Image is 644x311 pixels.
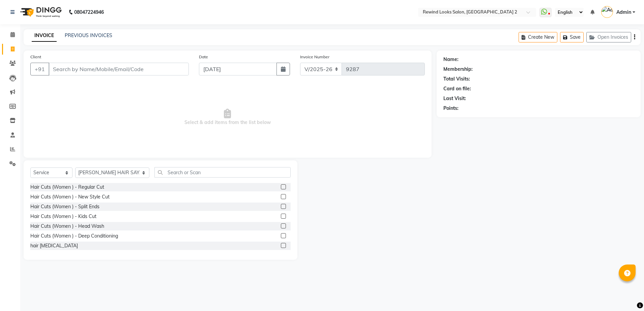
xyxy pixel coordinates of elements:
[30,203,99,210] div: Hair Cuts (Women ) - Split Ends
[74,3,104,22] b: 08047224946
[443,56,459,63] div: Name:
[300,54,329,60] label: Invoice Number
[30,54,41,60] label: Client
[601,6,613,18] img: Admin
[65,32,112,38] a: PREVIOUS INVOICES
[443,95,466,102] div: Last Visit:
[30,193,110,200] div: Hair Cuts (Women ) - New Style Cut
[30,223,104,230] div: Hair Cuts (Women ) - Head Wash
[154,167,291,178] input: Search or Scan
[30,242,78,249] div: hair [MEDICAL_DATA]
[49,63,189,75] input: Search by Name/Mobile/Email/Code
[586,32,631,42] button: Open Invoices
[32,30,57,42] a: INVOICE
[30,84,425,151] span: Select & add items from the list below
[199,54,208,60] label: Date
[443,66,473,73] div: Membership:
[30,232,118,240] div: Hair Cuts (Women ) - Deep Conditioning
[616,9,631,16] span: Admin
[443,85,471,92] div: Card on file:
[443,105,459,112] div: Points:
[616,284,637,304] iframe: chat widget
[30,213,96,220] div: Hair Cuts (Women ) - Kids Cut
[30,63,49,75] button: +91
[17,3,63,22] img: logo
[30,184,104,191] div: Hair Cuts (Women ) - Regular Cut
[519,32,557,42] button: Create New
[560,32,584,42] button: Save
[443,75,470,83] div: Total Visits:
